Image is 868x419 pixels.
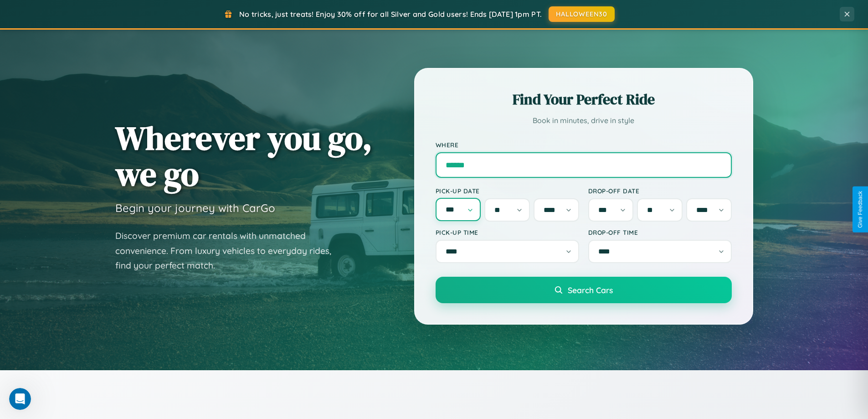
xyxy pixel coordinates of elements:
[436,277,732,303] button: Search Cars
[436,114,732,127] p: Book in minutes, drive in style
[588,187,732,195] label: Drop-off Date
[436,228,579,236] label: Pick-up Time
[239,10,542,19] span: No tricks, just treats! Enjoy 30% off for all Silver and Gold users! Ends [DATE] 1pm PT.
[115,228,343,273] p: Discover premium car rentals with unmatched convenience. From luxury vehicles to everyday rides, ...
[115,201,275,215] h3: Begin your journey with CarGo
[568,285,613,295] span: Search Cars
[857,191,863,228] div: Give Feedback
[9,388,31,410] iframe: Intercom live chat
[436,187,579,195] label: Pick-up Date
[436,89,732,109] h2: Find Your Perfect Ride
[436,141,732,149] label: Where
[588,228,732,236] label: Drop-off Time
[115,120,372,192] h1: Wherever you go, we go
[549,6,615,22] button: HALLOWEEN30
